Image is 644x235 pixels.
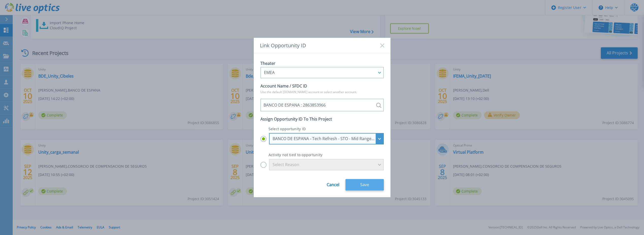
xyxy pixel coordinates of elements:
div: EMEA [264,70,375,75]
span: Link Opportunity ID [260,42,306,48]
p: Select opportunity ID [260,127,384,131]
p: Theater [260,60,384,67]
p: Activity not tied to opportunity [260,153,384,157]
a: Cancel [327,179,339,187]
div: BANCO DE ESPANA - Tech Refresh - STO - Mid Range : 27219173 [273,136,375,141]
p: Use the default [DOMAIN_NAME] account or select another account. [260,90,384,95]
button: Save [345,179,384,190]
p: Assign Opportunity ID To This Project [260,115,384,123]
p: Account Name / SFDC ID [260,82,384,90]
input: BANCO DE ESPANA : 2863853966 [260,99,384,111]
